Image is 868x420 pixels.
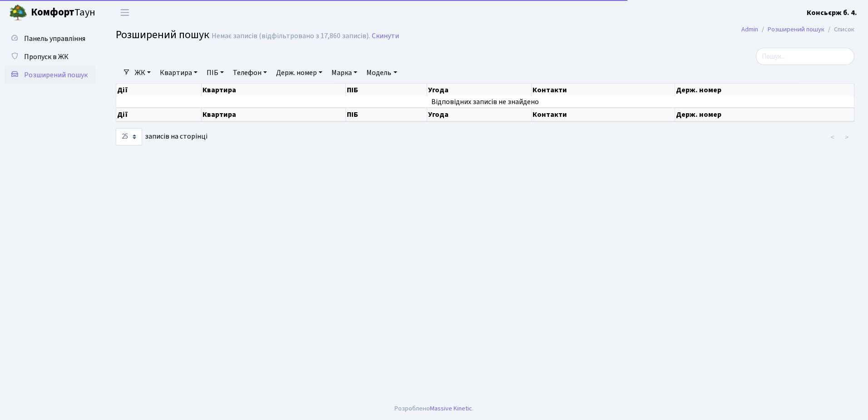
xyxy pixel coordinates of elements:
[807,7,857,18] a: Консьєрж б. 4.
[675,84,854,96] th: Держ. номер
[768,25,824,34] a: Розширений пошук
[24,70,88,80] span: Розширений пошук
[116,96,854,107] td: Відповідних записів не знайдено
[116,27,209,43] span: Розширений пошук
[9,4,27,22] img: logo.png
[824,25,854,35] li: Список
[131,65,154,80] a: ЖК
[156,65,201,80] a: Квартира
[24,34,85,44] span: Панель управління
[427,84,532,96] th: Угода
[116,128,142,145] select: записів на сторінці
[5,66,95,84] a: Розширений пошук
[532,108,675,121] th: Контакти
[212,32,370,40] div: Немає записів (відфільтровано з 17,860 записів).
[31,5,74,20] b: Комфорт
[229,65,271,80] a: Телефон
[346,84,427,96] th: ПІБ
[807,8,857,18] b: Консьєрж б. 4.
[272,65,326,80] a: Держ. номер
[756,48,854,65] input: Пошук...
[31,5,95,20] span: Таун
[203,65,227,80] a: ПІБ
[741,25,758,34] a: Admin
[5,30,95,48] a: Панель управління
[363,65,400,80] a: Модель
[116,84,202,96] th: Дії
[116,108,202,121] th: Дії
[5,48,95,66] a: Пропуск в ЖК
[113,5,136,20] button: Переключити навігацію
[346,108,427,121] th: ПІБ
[116,128,207,145] label: записів на сторінці
[675,108,854,121] th: Держ. номер
[372,32,399,40] a: Скинути
[728,20,868,39] nav: breadcrumb
[427,108,532,121] th: Угода
[202,84,346,96] th: Квартира
[24,52,69,62] span: Пропуск в ЖК
[395,404,473,414] div: Розроблено .
[202,108,346,121] th: Квартира
[430,404,472,413] a: Massive Kinetic
[532,84,675,96] th: Контакти
[328,65,361,80] a: Марка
